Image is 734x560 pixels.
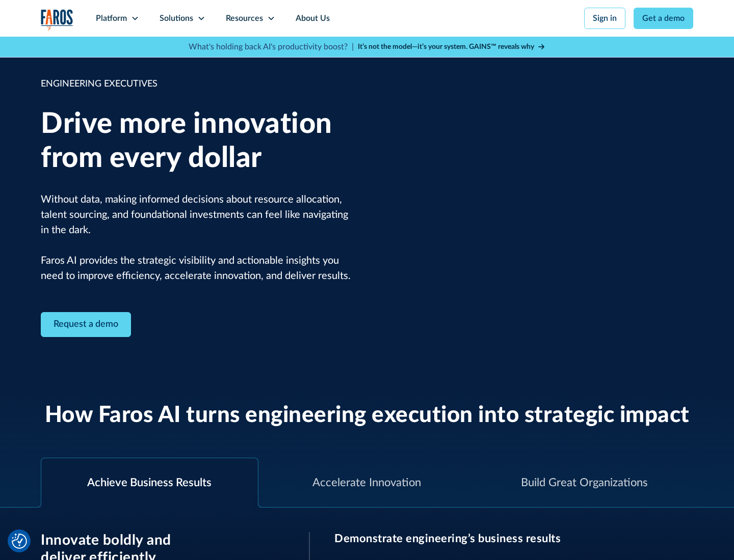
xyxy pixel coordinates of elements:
[41,192,352,284] p: Without data, making informed decisions about resource allocation, talent sourcing, and foundatio...
[226,12,263,24] div: Resources
[41,9,73,30] img: Logo of the analytics and reporting company Faros.
[312,474,421,491] div: Accelerate Innovation
[358,43,534,50] strong: It’s not the model—it’s your system. GAINS™ reveals why
[96,12,127,24] div: Platform
[41,312,131,337] a: Contact Modal
[45,402,690,429] h2: How Faros AI turns engineering execution into strategic impact
[160,12,193,24] div: Solutions
[41,107,352,176] h1: Drive more innovation from every dollar
[189,41,354,53] p: What's holding back AI's productivity boost? |
[12,534,27,549] img: Revisit consent button
[584,8,625,29] a: Sign in
[87,474,212,491] div: Achieve Business Results
[334,532,693,545] h3: Demonstrate engineering’s business results
[521,474,648,491] div: Build Great Organizations
[41,77,352,91] div: ENGINEERING EXECUTIVES
[634,8,693,29] a: Get a demo
[41,9,73,30] a: home
[358,42,545,52] a: It’s not the model—it’s your system. GAINS™ reveals why
[12,534,27,549] button: Cookie Settings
